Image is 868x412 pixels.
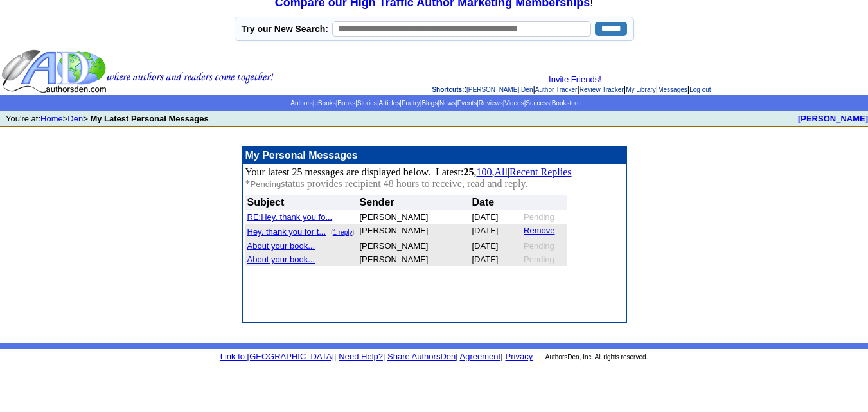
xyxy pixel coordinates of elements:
font: AuthorsDen, Inc. All rights reserved. [545,354,648,361]
font: Hey, thank you for t... [247,227,326,237]
a: eBooks [314,100,335,107]
a: Success [526,100,550,107]
a: About your book... [247,253,315,264]
a: Home [40,114,63,123]
font: [PERSON_NAME] [360,241,429,251]
font: About your book... [247,255,315,264]
font: [PERSON_NAME] [360,255,429,264]
a: Events [457,100,477,107]
a: Authors [290,100,312,107]
font: Date [472,197,495,208]
a: Poetry [402,100,420,107]
a: Videos [504,100,524,107]
a: Log out [689,86,711,93]
font: [PERSON_NAME] [360,212,429,222]
a: Messages [658,86,687,93]
a: Agreement [460,352,501,361]
font: | [383,352,385,361]
a: Remove [524,226,554,235]
a: Articles [378,100,400,107]
font: RE:Hey, thank you fo... [247,212,333,222]
font: Sender [360,197,394,208]
a: Hey, thank you for t... [247,226,326,237]
font: status provides recipient 48 hours to receive, read and reply. [281,178,527,189]
font: [DATE] [472,241,499,251]
b: 25 [463,166,474,177]
p: Your latest 25 messages are displayed below. Latest: , , | [245,166,623,190]
font: ( ) [331,229,355,236]
font: [PERSON_NAME] [360,226,429,235]
font: About your book... [247,241,315,251]
a: Link to [GEOGRAPHIC_DATA] [220,352,334,361]
a: About your book... [247,240,315,251]
font: [DATE] [472,212,499,222]
a: [PERSON_NAME] Den [466,86,533,93]
font: | [334,352,336,361]
font: | [456,352,457,361]
a: News [439,100,456,107]
a: Privacy [506,352,533,361]
a: Review Tracker [580,86,624,93]
img: header_logo2.gif [1,49,274,94]
font: Pending [524,212,554,222]
a: Need Help? [339,352,383,361]
font: [DATE] [472,226,499,235]
a: [PERSON_NAME] [798,114,868,123]
a: 100 [476,166,492,177]
a: Share AuthorsDen [387,352,456,361]
a: RE:Hey, thank you fo... [247,211,333,222]
font: You're at: > [6,114,209,123]
a: Blogs [421,100,438,107]
font: [DATE] [472,255,499,264]
span: Shortcuts: [432,86,464,93]
font: Pending [524,241,554,251]
font: Pending [524,255,554,264]
a: Books [337,100,355,107]
a: Recent Replies [509,166,571,177]
a: Reviews [479,100,503,107]
a: Invite Friends! [549,75,601,84]
font: Pending [251,179,281,189]
a: 1 reply [333,229,352,236]
label: Try our New Search: [242,24,328,34]
a: Author Tracker [535,86,578,93]
b: > My Latest Personal Messages [83,114,208,123]
font: | [458,352,503,361]
a: My Library [626,86,656,93]
a: Stories [357,100,377,107]
a: Den [67,114,83,123]
font: My Personal Messages [245,150,358,161]
a: Bookstore [552,100,581,107]
a: All [494,166,507,177]
div: : | | | | | [276,75,867,94]
font: Subject [247,197,285,208]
